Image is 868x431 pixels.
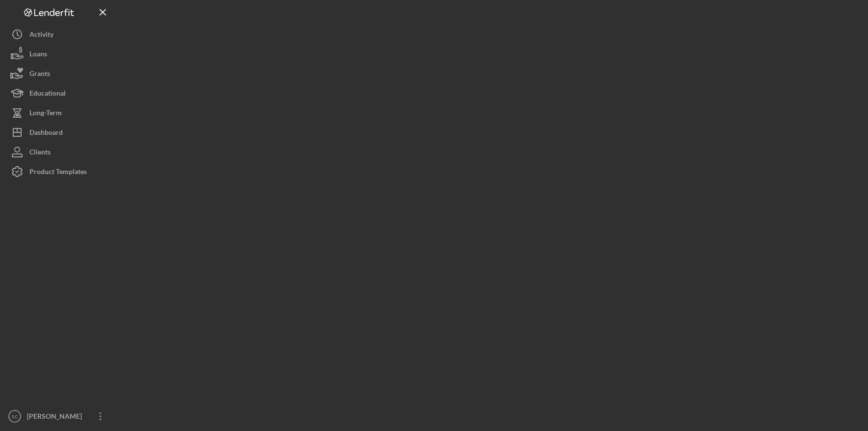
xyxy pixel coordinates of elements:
[29,64,50,86] div: Grants
[5,162,113,181] button: Product Templates
[29,25,53,47] div: Activity
[29,162,87,184] div: Product Templates
[29,103,62,125] div: Long-Term
[5,25,113,44] button: Activity
[25,406,88,429] div: [PERSON_NAME]
[5,406,113,426] button: SC[PERSON_NAME]
[5,123,113,142] button: Dashboard
[5,83,113,103] button: Educational
[29,44,47,66] div: Loans
[5,142,113,162] button: Clients
[29,83,66,105] div: Educational
[29,142,51,164] div: Clients
[5,64,113,83] button: Grants
[11,414,18,419] text: SC
[29,123,63,145] div: Dashboard
[5,103,113,123] button: Long-Term
[5,44,113,64] button: Loans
